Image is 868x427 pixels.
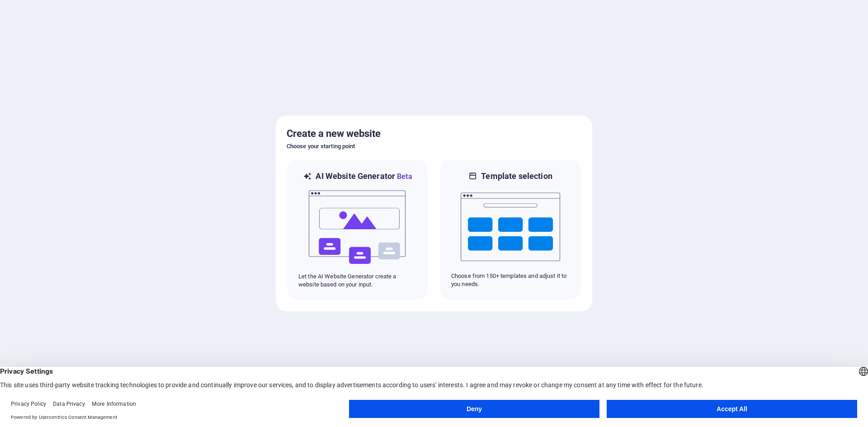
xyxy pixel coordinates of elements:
[316,171,412,182] h6: AI Website Generator
[308,182,407,272] img: ai
[481,171,552,182] h6: Template selection
[298,272,417,289] p: Let the AI Website Generator create a website based on your input.
[287,127,581,141] h5: Create a new website
[287,141,581,152] h6: Choose your starting point
[451,272,570,288] p: Choose from 150+ templates and adjust it to you needs.
[395,172,412,181] span: Beta
[439,159,581,300] div: Template selectionChoose from 150+ templates and adjust it to you needs.
[287,159,429,300] div: AI Website GeneratorBetaaiLet the AI Website Generator create a website based on your input.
